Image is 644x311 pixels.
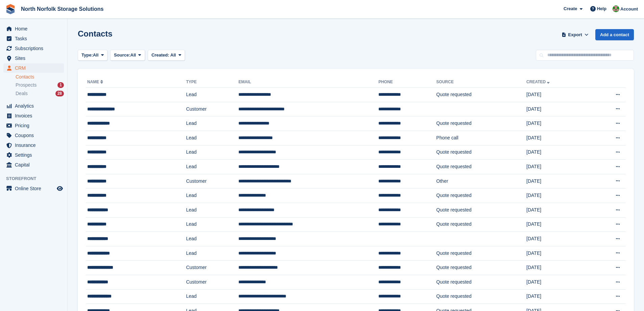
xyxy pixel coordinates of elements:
td: Other [436,174,526,188]
span: Analytics [15,101,55,111]
a: menu [3,34,64,43]
img: stora-icon-8386f47178a22dfd0bd8f6a31ec36ba5ce8667c1dd55bd0f319d3a0aa187defe.svg [5,4,16,14]
td: Quote requested [436,246,526,261]
span: All [170,52,176,58]
td: [DATE] [526,88,590,102]
td: Customer [186,102,238,116]
h1: Contacts [78,29,113,38]
td: [DATE] [526,246,590,261]
div: 28 [55,91,64,96]
td: Lead [186,145,238,160]
td: [DATE] [526,131,590,145]
span: Create [564,5,577,12]
span: All [93,52,99,59]
td: Lead [186,217,238,232]
td: Lead [186,232,238,246]
td: Customer [186,174,238,188]
span: Pricing [15,121,55,130]
span: Export [568,31,582,38]
span: Created: [151,52,169,58]
span: Type: [81,52,93,59]
a: menu [3,101,64,111]
a: North Norfolk Storage Solutions [18,3,106,15]
span: All [130,52,136,59]
span: Tasks [15,34,55,43]
span: Deals [16,90,28,97]
a: menu [3,111,64,120]
span: Online Store [15,184,55,193]
a: Name [87,80,104,84]
button: Type: All [78,50,108,61]
td: Quote requested [436,275,526,289]
td: Phone call [436,131,526,145]
td: [DATE] [526,188,590,203]
a: Contacts [16,74,64,80]
a: menu [3,63,64,73]
a: Prospects 1 [16,82,64,89]
span: Subscriptions [15,44,55,53]
a: menu [3,44,64,53]
td: Quote requested [436,289,526,304]
a: menu [3,160,64,170]
a: Preview store [56,184,64,193]
th: Phone [378,77,436,88]
td: [DATE] [526,217,590,232]
td: Lead [186,246,238,261]
td: Quote requested [436,188,526,203]
td: [DATE] [526,174,590,188]
td: Quote requested [436,217,526,232]
a: menu [3,121,64,130]
td: [DATE] [526,160,590,174]
span: Storefront [6,175,67,182]
td: Lead [186,88,238,102]
td: Quote requested [436,203,526,217]
button: Source: All [110,50,145,61]
a: menu [3,24,64,34]
button: Created: All [148,50,185,61]
td: [DATE] [526,203,590,217]
span: Insurance [15,140,55,150]
a: menu [3,184,64,193]
td: [DATE] [526,261,590,275]
span: Source: [114,52,130,59]
span: CRM [15,63,55,73]
td: [DATE] [526,275,590,289]
td: [DATE] [526,232,590,246]
th: Source [436,77,526,88]
td: Lead [186,116,238,131]
th: Email [238,77,378,88]
a: menu [3,150,64,160]
span: Invoices [15,111,55,120]
td: Lead [186,188,238,203]
td: [DATE] [526,145,590,160]
a: menu [3,131,64,140]
a: Add a contact [595,29,634,40]
span: Help [597,5,606,12]
td: Quote requested [436,160,526,174]
td: [DATE] [526,289,590,304]
td: Customer [186,275,238,289]
a: Deals 28 [16,90,64,97]
div: 1 [57,82,64,88]
a: Created [526,80,551,84]
td: Lead [186,203,238,217]
span: Sites [15,53,55,63]
span: Home [15,24,55,34]
td: Lead [186,160,238,174]
td: Quote requested [436,88,526,102]
td: Lead [186,289,238,304]
td: Customer [186,261,238,275]
td: Lead [186,131,238,145]
span: Settings [15,150,55,160]
span: Coupons [15,131,55,140]
td: [DATE] [526,102,590,116]
span: Prospects [16,82,37,88]
a: menu [3,53,64,63]
td: Quote requested [436,261,526,275]
span: Capital [15,160,55,170]
a: menu [3,140,64,150]
td: Quote requested [436,116,526,131]
th: Type [186,77,238,88]
button: Export [560,29,590,40]
span: Account [620,6,638,13]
